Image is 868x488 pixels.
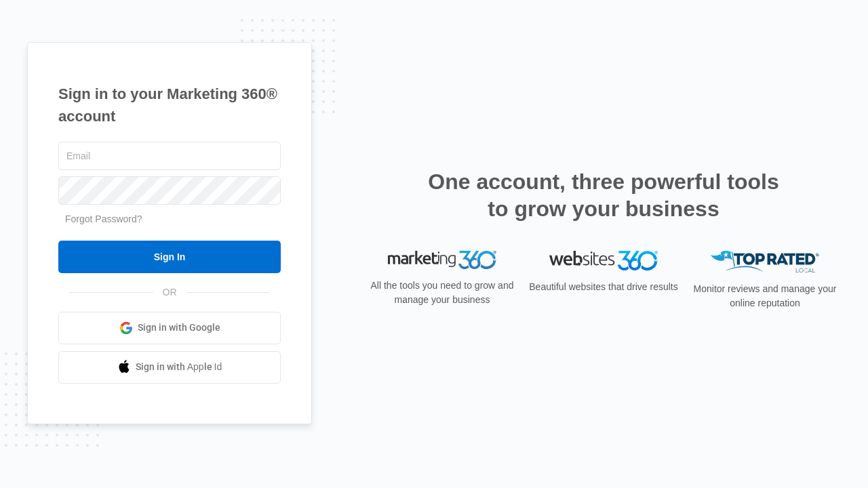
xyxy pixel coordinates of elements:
[689,282,841,310] p: Monitor reviews and manage your online reputation
[366,279,518,307] p: All the tools you need to grow and manage your business
[58,83,281,127] h1: Sign in to your Marketing 360® account
[388,251,496,270] img: Marketing 360
[58,241,281,273] input: Sign In
[138,321,220,335] span: Sign in with Google
[528,280,679,294] p: Beautiful websites that drive results
[549,251,658,270] img: Websites 360
[58,312,281,344] a: Sign in with Google
[153,285,186,300] span: OR
[711,251,819,273] img: Top Rated Local
[136,360,222,374] span: Sign in with Apple Id
[65,213,142,224] a: Forgot Password?
[58,142,281,170] input: Email
[424,168,783,222] h2: One account, three powerful tools to grow your business
[58,351,281,384] a: Sign in with Apple Id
